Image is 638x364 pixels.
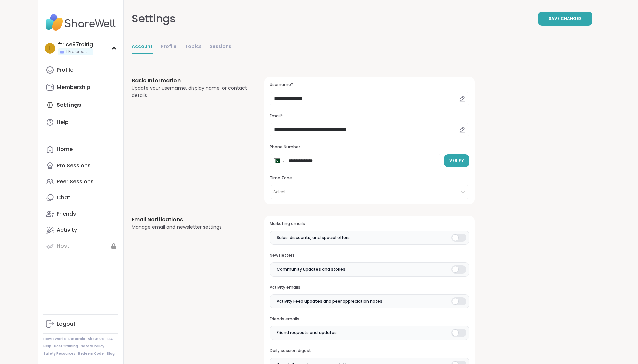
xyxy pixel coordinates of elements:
h3: Username* [270,82,469,88]
a: Safety Policy [81,344,104,349]
a: Membership [43,79,118,96]
a: Safety Resources [43,351,75,356]
div: Home [57,146,73,153]
div: Profile [57,66,73,74]
a: Account [132,40,153,54]
h3: Daily session digest [270,348,469,354]
a: About Us [88,337,104,341]
span: Save Changes [549,16,582,22]
div: Friends [57,210,76,218]
div: Manage email and newsletter settings [132,224,249,231]
h3: Basic Information [132,77,249,85]
div: Logout [57,320,76,328]
h3: Time Zone [270,175,469,181]
h3: Phone Number [270,144,469,150]
div: Host [57,242,69,250]
button: Verify [444,154,469,167]
a: Redeem Code [78,351,104,356]
span: f [49,44,51,53]
div: Chat [57,194,70,201]
a: Pro Sessions [43,158,118,174]
h3: Newsletters [270,253,469,258]
img: ShareWell Nav Logo [43,11,118,34]
a: Home [43,141,118,158]
a: FAQ [107,337,114,341]
a: Profile [43,62,118,78]
button: Save Changes [538,12,592,26]
a: Friends [43,206,118,222]
a: Logout [43,316,118,332]
div: Membership [57,84,90,91]
span: Community updates and stories [277,266,345,272]
a: Help [43,344,51,349]
a: Profile [161,40,177,54]
div: ftrice97roirig [58,41,93,48]
a: Topics [185,40,202,54]
div: Help [57,119,69,126]
span: Activity Feed updates and peer appreciation notes [277,298,382,304]
h3: Email* [270,113,469,119]
a: Help [43,114,118,130]
a: Referrals [68,337,85,341]
a: Sessions [210,40,231,54]
div: Peer Sessions [57,178,94,185]
a: Host Training [54,344,78,349]
span: Sales, discounts, and special offers [277,235,350,241]
a: Peer Sessions [43,174,118,190]
div: Activity [57,226,77,234]
span: 1 Pro credit [66,49,87,55]
span: Verify [449,158,464,164]
span: Friend requests and updates [277,330,337,336]
h3: Friends emails [270,316,469,322]
a: Chat [43,190,118,206]
h3: Activity emails [270,285,469,290]
a: Blog [107,351,115,356]
a: How It Works [43,337,66,341]
div: Update your username, display name, or contact details [132,85,249,99]
div: Settings [132,11,176,27]
div: Pro Sessions [57,162,91,169]
h3: Email Notifications [132,216,249,224]
a: Host [43,238,118,254]
h3: Marketing emails [270,221,469,227]
a: Activity [43,222,118,238]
